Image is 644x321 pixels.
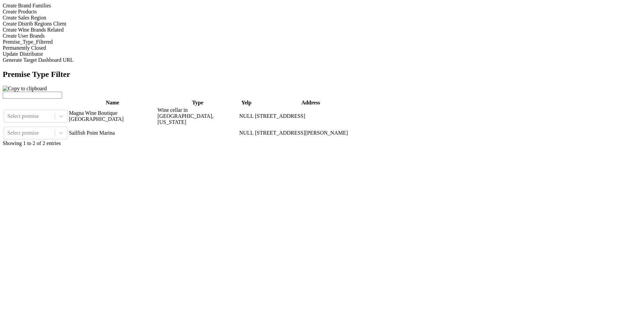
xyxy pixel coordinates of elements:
[3,57,641,63] div: Generate Target Dashboard URL
[3,45,641,51] div: Permanently Closed
[3,70,641,79] h2: Premise Type Filter
[239,126,254,140] td: NULL
[3,15,641,21] div: Create Sales Region
[255,99,367,106] th: Address: activate to sort column ascending
[3,86,47,92] img: Copy to clipboard
[3,99,68,106] th: &nbsp;: activate to sort column ascending
[3,140,641,146] div: Showing 1 to 2 of 2 entries
[255,107,367,126] td: [STREET_ADDRESS]
[3,27,641,33] div: Create Wine Brands Related
[3,51,641,57] div: Update Distributor
[157,107,238,126] td: Wine cellar in [GEOGRAPHIC_DATA], [US_STATE]
[68,99,156,106] th: Name: activate to sort column ascending
[3,9,641,15] div: Create Products
[255,126,367,140] td: [STREET_ADDRESS][PERSON_NAME]
[157,99,238,106] th: Type: activate to sort column ascending
[68,107,156,126] td: Magna Wine Boutique [GEOGRAPHIC_DATA]
[3,3,641,9] div: Create Brand Families
[3,33,641,39] div: Create User Brands
[68,126,156,140] td: Sailfish Point Marina
[3,39,641,45] div: Premise_Type_Filtered
[239,107,254,126] td: NULL
[239,99,254,106] th: Yelp: activate to sort column ascending
[3,21,641,27] div: Create Distrib Regions Client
